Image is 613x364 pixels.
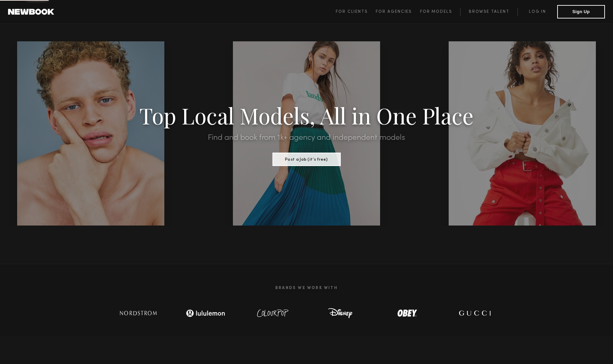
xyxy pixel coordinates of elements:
[453,307,496,320] img: logo-gucci.svg
[385,307,429,320] img: logo-obey.svg
[518,8,557,16] a: Log in
[272,153,340,166] button: Post a Job (it’s free)
[557,5,605,18] button: Sign Up
[251,307,295,320] img: logo-colour-pop.svg
[115,307,162,320] img: logo-nordstrom.svg
[105,278,508,298] h2: Brands We Work With
[376,10,412,14] span: For Agencies
[318,307,362,320] img: logo-disney.svg
[376,8,420,16] a: For Agencies
[420,10,452,14] span: For Models
[46,134,567,142] h2: Find and book from 1k+ agency and independent models
[46,105,567,126] h1: Top Local Models, All in One Place
[336,10,368,14] span: For Clients
[336,8,376,16] a: For Clients
[420,8,460,16] a: For Models
[460,8,518,16] a: Browse Talent
[182,307,229,320] img: logo-lulu.svg
[272,155,340,162] a: Post a Job (it’s free)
